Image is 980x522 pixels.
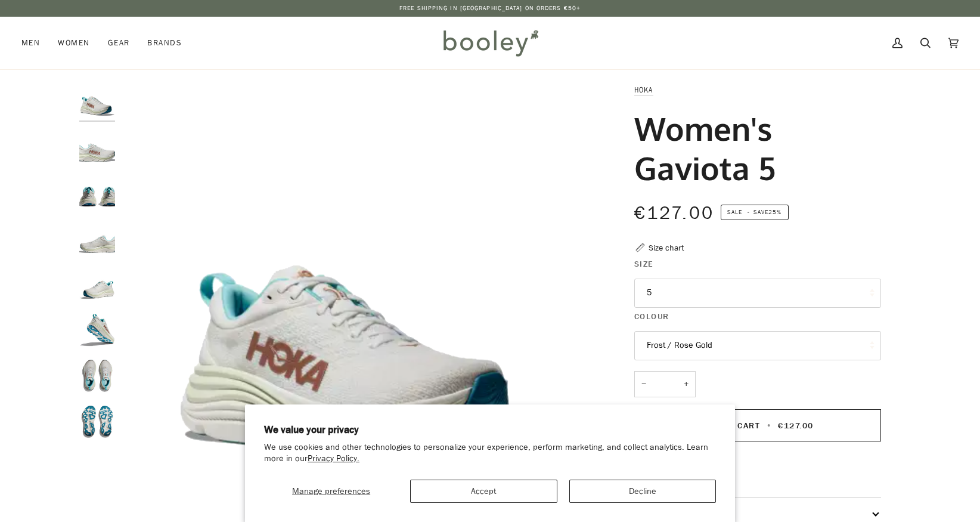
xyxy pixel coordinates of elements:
[634,310,669,323] span: Colour
[438,26,542,60] img: Booley
[744,208,753,217] em: •
[79,129,115,165] img: Hoka Women's Gaviota 5 Frost / Rose Gold - Booley Galway
[778,420,814,431] span: €127.00
[634,201,715,226] span: €127.00
[264,480,398,503] button: Manage preferences
[138,17,191,69] a: Brands
[410,480,557,503] button: Accept
[79,84,115,119] img: Hoka Women's Gaviota 5 Frost / Rose Gold - Booley Galway
[677,371,696,398] button: +
[634,472,881,485] a: More payment options
[727,208,742,217] span: Sale
[634,371,696,398] input: Quantity
[768,208,781,217] span: 25%
[634,409,881,441] button: Add to Cart • €127.00
[79,358,115,394] img: Hoka Women's Gaviota 5 Frost / Rose Gold - Booley Galway
[49,17,98,69] a: Women
[21,37,40,49] span: Men
[634,331,881,360] button: Frost / Rose Gold
[79,267,115,302] img: Hoka Women's Gaviota 5 Frost / Rose Gold - Booley Galway
[764,420,775,431] span: •
[634,371,653,398] button: −
[264,442,716,465] p: We use cookies and other technologies to personalize your experience, perform marketing, and coll...
[79,404,115,440] img: Hoka Women's Gaviota 5 Frost / Rose Gold - Booley Galway
[634,279,881,308] button: 5
[147,37,182,49] span: Brands
[399,4,581,13] p: Free Shipping in [GEOGRAPHIC_DATA] on Orders €50+
[79,175,115,211] img: Hoka Women's Gaviota 5 Frost / Rose Gold - Booley Galway
[79,312,115,348] img: Hoka Women's Gaviota 5 Frost / Rose Gold - Booley Galway
[108,37,130,49] span: Gear
[21,17,49,69] a: Men
[649,242,684,254] div: Size chart
[58,37,89,49] span: Women
[569,480,716,503] button: Decline
[721,205,789,220] span: Save
[79,221,115,257] img: Hoka Women's Gaviota 5 Frost / Rose Gold - Booley Galway
[634,109,872,187] h1: Women's Gaviota 5
[634,85,653,95] a: Hoka
[634,258,654,270] span: Size
[292,486,370,497] span: Manage preferences
[99,17,139,69] a: Gear
[264,424,716,437] h2: We value your privacy
[308,453,359,464] a: Privacy Policy.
